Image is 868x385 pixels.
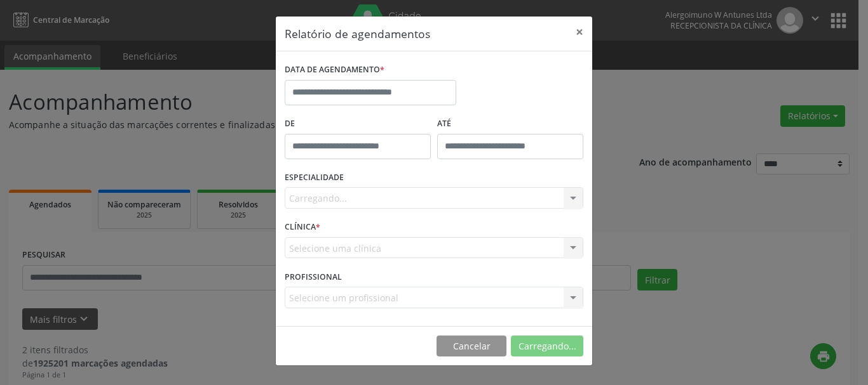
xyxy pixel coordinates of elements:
label: ESPECIALIDADE [285,168,344,188]
label: PROFISSIONAL [285,267,342,287]
button: Close [567,16,592,48]
h5: Relatório de agendamentos [285,25,430,42]
label: DATA DE AGENDAMENTO [285,60,384,80]
label: CLÍNICA [285,218,320,237]
button: Cancelar [437,336,506,357]
button: Carregando... [511,336,583,357]
label: ATÉ [437,114,583,134]
label: De [285,114,431,134]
